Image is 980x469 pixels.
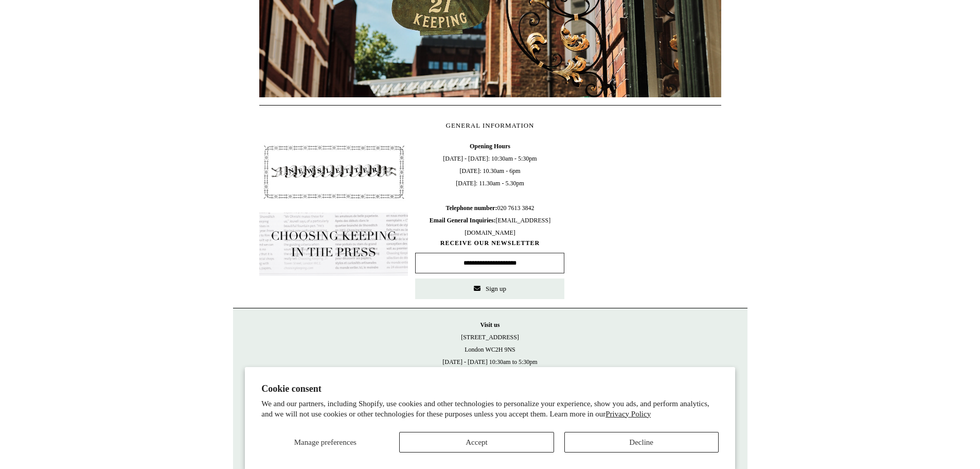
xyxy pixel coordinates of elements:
[572,140,721,294] iframe: google_map
[415,279,564,299] button: Sign up
[261,432,389,453] button: Manage preferences
[415,239,564,248] span: RECEIVE OUR NEWSLETTER
[501,95,511,97] button: Page 3
[415,140,564,239] span: [DATE] - [DATE]: 10:30am - 5:30pm [DATE]: 10.30am - 6pm [DATE]: 11.30am - 5.30pm 020 7613 3842
[486,285,506,292] span: Sign up
[430,217,550,236] span: [EMAIL_ADDRESS][DOMAIN_NAME]
[495,204,497,212] b: :
[485,95,495,97] button: Page 2
[259,213,408,276] img: pf-635a2b01-aa89-4342-bbcd-4371b60f588c--In-the-press-Button_1200x.jpg
[243,319,737,405] p: [STREET_ADDRESS] London WC2H 9NS [DATE] - [DATE] 10:30am to 5:30pm [DATE] 10.30am to 6pm [DATE] 1...
[261,399,719,419] p: We and our partners, including Shopify, use cookies and other technologies to personalize your ex...
[470,143,510,150] b: Opening Hours
[259,140,408,204] img: pf-4db91bb9--1305-Newsletter-Button_1200x.jpg
[470,95,480,97] button: Page 1
[430,217,496,224] b: Email General Inquiries:
[294,438,357,446] span: Manage preferences
[261,384,719,394] h2: Cookie consent
[399,432,554,453] button: Accept
[446,204,497,212] b: Telephone number
[446,121,534,129] span: GENERAL INFORMATION
[564,432,719,453] button: Decline
[480,321,500,328] strong: Visit us
[605,410,651,418] a: Privacy Policy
